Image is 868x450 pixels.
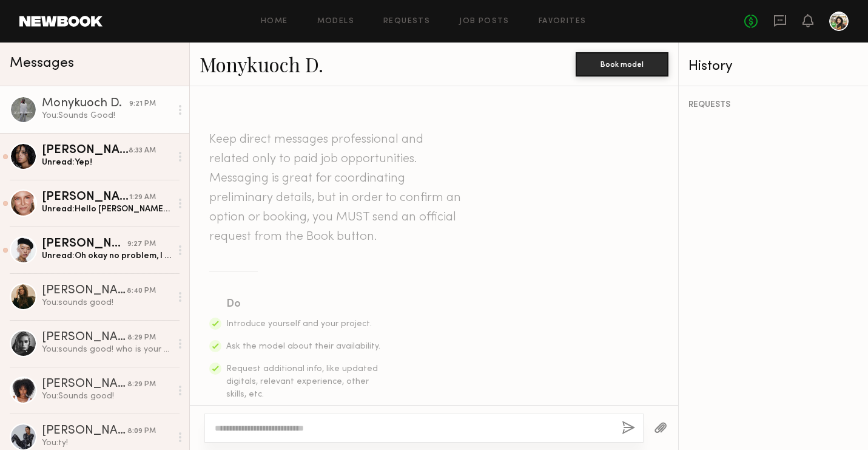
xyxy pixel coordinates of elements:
[42,203,171,215] div: Unread: Hello [PERSON_NAME], Thank you very much for your message! I am interested and would love...
[576,52,668,77] button: Book model
[42,98,129,110] div: Monykuoch D.
[42,110,171,121] div: You: Sounds Good!
[226,296,382,313] div: Do
[10,56,74,70] span: Messages
[459,18,510,26] a: Job Posts
[127,426,156,437] div: 8:09 PM
[226,320,372,328] span: Introduce yourself and your project.
[129,98,156,110] div: 9:21 PM
[226,365,378,398] span: Request additional info, like updated digitals, relevant experience, other skills, etc.
[42,238,127,250] div: [PERSON_NAME]
[42,285,127,297] div: [PERSON_NAME]
[42,437,171,449] div: You: ty!
[688,60,858,73] div: History
[200,51,323,77] a: Monykuoch D.
[42,425,127,437] div: [PERSON_NAME]
[576,58,668,69] a: Book model
[42,332,127,344] div: [PERSON_NAME]
[209,130,464,247] header: Keep direct messages professional and related only to paid job opportunities. Messaging is great ...
[127,379,156,390] div: 8:29 PM
[129,145,156,157] div: 8:33 AM
[127,332,156,344] div: 8:29 PM
[688,101,858,109] div: REQUESTS
[42,191,129,203] div: [PERSON_NAME]
[383,18,430,26] a: Requests
[42,378,127,390] div: [PERSON_NAME]
[261,18,288,26] a: Home
[42,344,171,355] div: You: sounds good! who is your agency? This would have to be a direct booking so lmk if youre okay...
[42,145,129,157] div: [PERSON_NAME]
[127,285,156,297] div: 8:40 PM
[539,18,587,26] a: Favorites
[42,250,171,262] div: Unread: Oh okay no problem, I can book without agency
[129,192,156,203] div: 1:29 AM
[42,157,171,168] div: Unread: Yep!
[42,297,171,309] div: You: sounds good!
[42,390,171,402] div: You: Sounds good!
[127,239,156,250] div: 9:27 PM
[317,18,354,26] a: Models
[226,343,380,350] span: Ask the model about their availability.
